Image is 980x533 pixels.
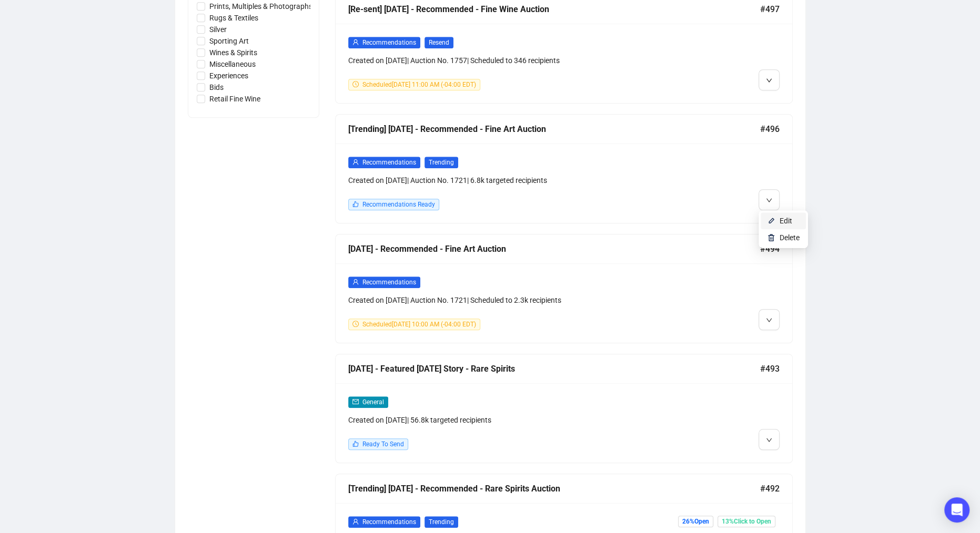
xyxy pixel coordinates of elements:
span: Sporting Art [205,35,253,47]
span: #494 [760,242,780,255]
span: Wines & Spirits [205,47,261,58]
span: Retail Fine Wine [205,93,265,105]
span: #492 [760,482,780,495]
span: user [352,279,359,285]
span: like [352,201,359,207]
div: [DATE] - Featured [DATE] Story - Rare Spirits [348,362,760,375]
div: [Trending] [DATE] - Recommended - Rare Spirits Auction [348,482,760,495]
span: 26% Open [678,516,713,527]
div: Open Intercom Messenger [944,497,969,522]
div: Created on [DATE] | Auction No. 1757 | Scheduled to 346 recipients [348,55,670,66]
span: Prints, Multiples & Photographs [205,1,317,12]
span: Edit [780,217,792,225]
span: down [766,197,772,203]
span: user [352,39,359,45]
a: [DATE] - Recommended - Fine Art Auction#494userRecommendationsCreated on [DATE]| Auction No. 1721... [335,234,793,343]
div: Created on [DATE] | Auction No. 1721 | 6.8k targeted recipients [348,175,670,186]
span: 13% Click to Open [718,516,775,527]
span: clock-circle [352,321,359,327]
div: Created on [DATE] | 56.8k targeted recipients [348,414,670,426]
span: mail [352,398,359,405]
span: user [352,518,359,525]
a: [DATE] - Featured [DATE] Story - Rare Spirits#493mailGeneralCreated on [DATE]| 56.8k targeted rec... [335,354,793,463]
img: svg+xml;base64,PHN2ZyB4bWxucz0iaHR0cDovL3d3dy53My5vcmcvMjAwMC9zdmciIHhtbG5zOnhsaW5rPSJodHRwOi8vd3... [767,217,775,225]
div: [Re-sent] [DATE] - Recommended - Fine Wine Auction [348,3,760,16]
span: #497 [760,3,780,16]
span: Ready To Send [362,440,404,448]
span: user [352,159,359,165]
span: Recommendations Ready [362,201,435,208]
span: down [766,77,772,84]
div: [DATE] - Recommended - Fine Art Auction [348,242,760,255]
span: clock-circle [352,81,359,87]
span: Recommendations [362,39,416,46]
span: Recommendations [362,279,416,286]
span: Scheduled [DATE] 10:00 AM (-04:00 EDT) [362,321,476,328]
span: Rugs & Textiles [205,12,262,24]
div: [Trending] [DATE] - Recommended - Fine Art Auction [348,122,760,136]
span: down [766,317,772,323]
span: Experiences [205,70,252,81]
span: Scheduled [DATE] 11:00 AM (-04:00 EDT) [362,81,476,88]
span: #496 [760,122,780,136]
a: [Trending] [DATE] - Recommended - Fine Art Auction#496userRecommendationsTrendingCreated on [DATE... [335,114,793,223]
span: Trending [425,157,458,168]
span: Miscellaneous [205,58,260,70]
span: Bids [205,81,228,93]
span: #493 [760,362,780,375]
span: like [352,440,359,447]
span: down [766,437,772,443]
div: Created on [DATE] | Auction No. 1721 | Scheduled to 2.3k recipients [348,294,670,306]
span: General [362,398,384,406]
span: Silver [205,24,231,35]
span: Trending [425,516,458,528]
span: Recommendations [362,518,416,526]
span: Resend [425,37,453,48]
span: Recommendations [362,159,416,166]
span: Delete [780,233,800,242]
img: svg+xml;base64,PHN2ZyB4bWxucz0iaHR0cDovL3d3dy53My5vcmcvMjAwMC9zdmciIHhtbG5zOnhsaW5rPSJodHRwOi8vd3... [767,233,775,242]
